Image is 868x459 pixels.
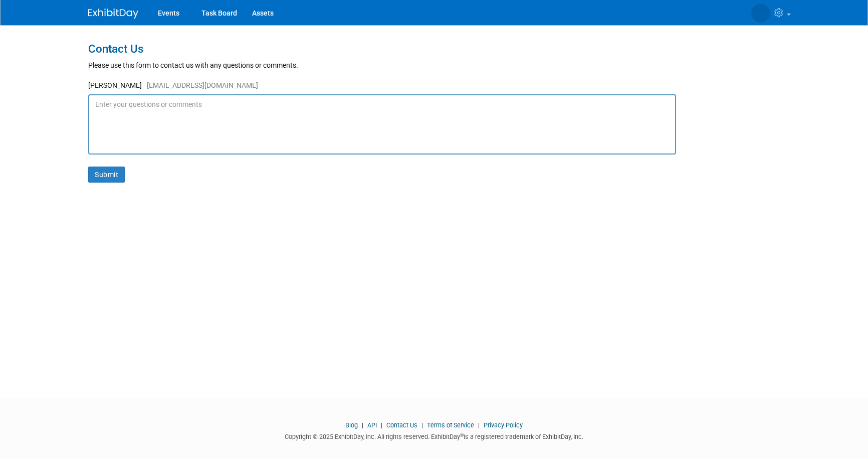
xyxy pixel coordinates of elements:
[419,421,425,429] span: |
[88,9,138,19] img: ExhibitDay
[386,421,417,429] a: Contact Us
[88,80,780,94] div: [PERSON_NAME]
[476,421,482,429] span: |
[427,421,474,429] a: Terms of Service
[484,421,523,429] a: Privacy Policy
[88,43,780,55] h1: Contact Us
[367,421,377,429] a: API
[460,432,464,438] sup: ®
[378,421,385,429] span: |
[359,421,366,429] span: |
[345,421,358,429] a: Blog
[142,81,258,89] span: [EMAIL_ADDRESS][DOMAIN_NAME]
[88,167,125,183] button: Submit
[88,60,780,70] div: Please use this form to contact us with any questions or comments.
[751,4,770,23] img: Kay Reynolds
